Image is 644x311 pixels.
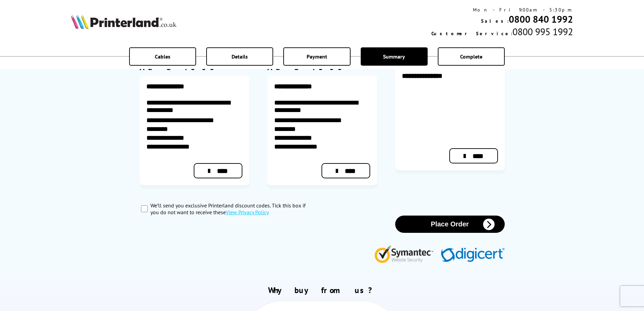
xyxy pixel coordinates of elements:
[509,13,573,25] a: 0800 840 1992
[395,216,505,233] button: Place Order
[150,202,315,216] label: We’ll send you exclusive Printerland discount codes. Tick this box if you do not want to receive ...
[374,244,438,263] img: Symantec Website Security
[71,285,573,295] h2: Why buy from us?
[232,53,248,60] span: Details
[481,18,509,24] span: Sales:
[226,209,269,216] a: modal_privacy
[383,53,405,60] span: Summary
[307,53,327,60] span: Payment
[512,25,573,38] span: 0800 995 1992
[155,53,170,60] span: Cables
[431,7,573,13] div: Mon - Fri 9:00am - 5:30pm
[71,14,176,29] img: Printerland Logo
[460,53,482,60] span: Complete
[441,248,505,263] img: Digicert
[431,30,512,37] span: Customer Service:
